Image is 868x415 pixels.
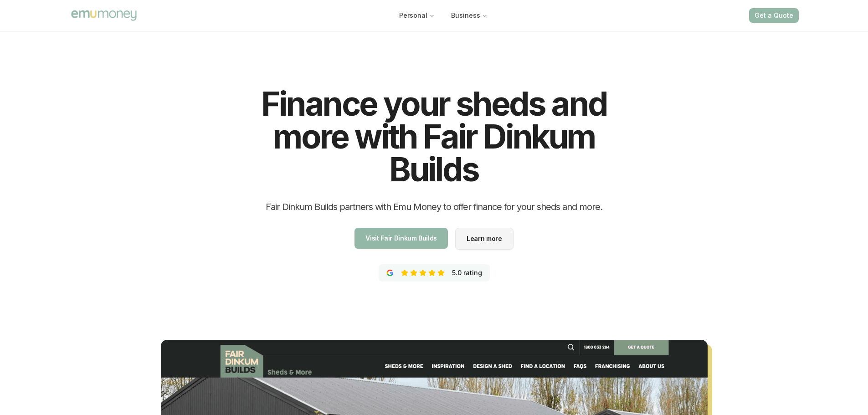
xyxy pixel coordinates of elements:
[392,7,442,24] button: Personal
[70,9,138,22] img: Emu Money
[444,7,495,24] button: Business
[749,8,799,23] button: Get a Quote
[365,235,437,241] span: Visit Fair Dinkum Builds
[467,236,502,242] span: Learn more
[354,228,448,249] a: Visit Fair Dinkum Builds
[230,87,638,186] h1: Finance your sheds and more with Fair Dinkum Builds
[266,200,602,213] h2: Fair Dinkum Builds partners with Emu Money to offer finance for your sheds and more.
[455,228,514,250] a: Learn more
[386,269,394,277] img: Emu Money 5 star verified Google Reviews
[452,268,482,277] p: 5.0 rating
